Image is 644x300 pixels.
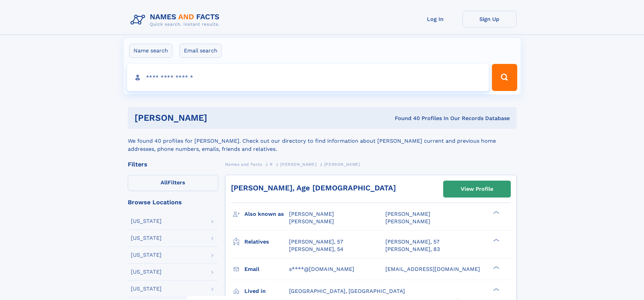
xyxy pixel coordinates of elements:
a: [PERSON_NAME], Age [DEMOGRAPHIC_DATA] [231,184,396,192]
span: [GEOGRAPHIC_DATA], [GEOGRAPHIC_DATA] [289,288,405,294]
a: [PERSON_NAME], 54 [289,246,343,253]
a: [PERSON_NAME], 83 [385,246,440,253]
h1: [PERSON_NAME] [135,114,301,122]
div: View Profile [461,181,493,197]
div: We found 40 profiles for [PERSON_NAME]. Check out our directory to find information about [PERSON... [128,129,517,153]
a: View Profile [444,181,510,197]
h3: Lived in [244,285,289,297]
div: [US_STATE] [131,218,162,224]
input: search input [127,64,489,91]
span: [PERSON_NAME] [385,218,430,225]
a: [PERSON_NAME], 57 [289,238,343,246]
div: Found 40 Profiles In Our Records Database [301,115,510,122]
a: Log In [408,11,462,27]
div: ❯ [492,238,500,242]
span: [PERSON_NAME] [324,162,360,167]
h3: Relatives [244,236,289,248]
span: All [161,179,168,186]
div: ❯ [492,265,500,270]
label: Email search [180,44,222,58]
h3: Also known as [244,208,289,220]
div: ❯ [492,287,500,292]
span: [PERSON_NAME] [280,162,316,167]
div: [US_STATE] [131,269,162,275]
label: Name search [129,44,172,58]
a: Sign Up [462,11,517,27]
img: Logo Names and Facts [128,11,225,29]
div: Filters [128,161,218,167]
a: Names and Facts [225,160,262,168]
div: [US_STATE] [131,286,162,292]
button: Search Button [492,64,517,91]
span: [EMAIL_ADDRESS][DOMAIN_NAME] [385,266,480,272]
a: [PERSON_NAME], 57 [385,238,439,246]
h3: Email [244,263,289,275]
div: ❯ [492,210,500,215]
span: R [270,162,273,167]
span: [PERSON_NAME] [289,218,334,225]
div: [US_STATE] [131,252,162,258]
label: Filters [128,175,218,191]
a: [PERSON_NAME] [280,160,316,168]
div: [US_STATE] [131,235,162,241]
span: [PERSON_NAME] [289,211,334,217]
div: Browse Locations [128,199,218,205]
span: [PERSON_NAME] [385,211,430,217]
a: R [270,160,273,168]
